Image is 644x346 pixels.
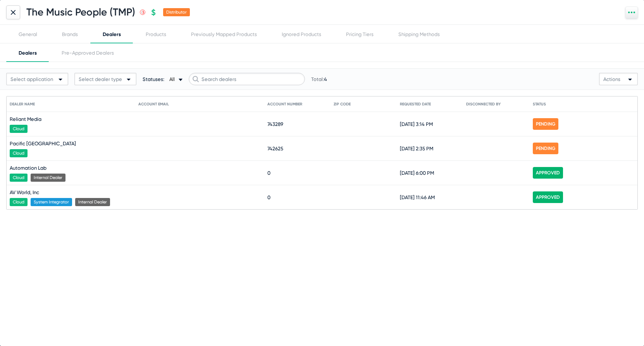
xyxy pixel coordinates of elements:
[31,198,72,206] span: System Integrator
[267,121,283,127] span: 743289
[75,198,110,206] span: Internal Dealer
[400,146,433,151] span: [DATE] 2:35 PM
[10,198,28,206] span: Cloud
[267,146,283,151] span: 742625
[10,149,28,157] span: Cloud
[533,191,563,203] span: Approved
[10,96,138,112] mat-header-cell: Dealer Name
[267,170,270,176] span: 0
[533,118,558,130] span: Pending
[163,8,190,16] span: Distributor
[324,76,327,82] span: 4
[533,167,563,179] span: Approved
[169,76,175,82] span: All
[533,96,595,112] mat-header-cell: Status
[267,195,270,200] span: 0
[10,125,28,133] span: Cloud
[267,96,334,112] mat-header-cell: Account Number
[146,31,166,37] div: Products
[62,50,114,56] div: Pre-Approved Dealers
[400,121,433,127] span: [DATE] 3:14 PM
[311,76,327,82] span: Total:
[143,76,164,82] span: Statuses:
[282,31,321,37] div: Ignored Products
[103,31,121,37] div: Dealers
[189,73,305,85] input: Search dealers
[191,31,257,37] div: Previously Mapped Products
[79,76,122,82] span: Select dealer type
[10,141,76,146] span: Pacific [GEOGRAPHIC_DATA]
[398,31,440,37] div: Shipping Methods
[10,189,39,195] span: AV World, Inc
[400,170,434,176] span: [DATE] 6:00 PM
[19,31,37,37] div: General
[334,96,400,112] mat-header-cell: Zip Code
[26,6,135,18] h1: The Music People (TMP)
[10,116,41,122] span: Reliant Media
[400,96,466,112] mat-header-cell: Requested Date
[62,31,78,37] div: Brands
[400,195,435,200] span: [DATE] 11:46 AM
[603,76,620,82] span: Actions
[533,143,558,154] span: Pending
[466,96,532,112] mat-header-cell: Disconnected By
[31,174,65,182] span: Internal Dealer
[346,31,374,37] div: Pricing Tiers
[19,50,37,56] div: Dealers
[10,76,53,82] span: Select application
[138,96,267,112] mat-header-cell: Account Email
[10,165,46,171] span: Automation Lab
[10,174,28,182] span: Cloud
